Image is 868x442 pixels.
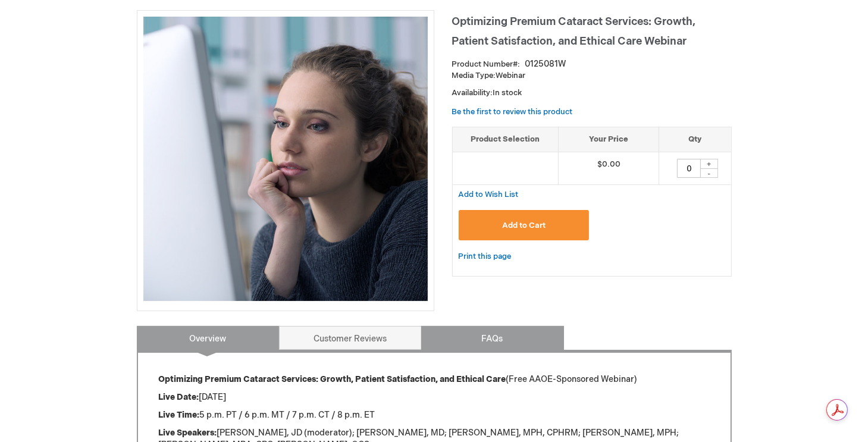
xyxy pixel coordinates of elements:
[659,127,731,152] th: Qty
[700,168,718,178] div: -
[452,15,696,48] span: Optimizing Premium Cataract Services: Growth, Patient Satisfaction, and Ethical Care Webinar
[143,17,428,301] img: Optimizing Premium Cataract Services: Growth, Patient Satisfaction, and Ethical Care Webinar
[421,326,564,350] a: FAQs
[159,374,710,385] p: (Free AAOE-Sponsored Webinar)
[493,88,522,98] span: In stock
[558,127,659,152] th: Your Price
[159,409,710,421] p: 5 p.m. PT / 6 p.m. MT / 7 p.m. CT / 8 p.m. ET
[452,87,732,99] p: Availability:
[279,326,422,350] a: Customer Reviews
[159,374,506,384] strong: Optimizing Premium Cataract Services: Growth, Patient Satisfaction, and Ethical Care
[525,58,566,70] div: 0125081W
[459,249,512,264] a: Print this page
[452,71,496,80] strong: Media Type:
[677,159,701,178] input: Qty
[453,127,559,152] th: Product Selection
[159,428,217,438] strong: Live Speakers:
[452,70,732,81] p: Webinar
[459,210,590,240] button: Add to Cart
[452,59,521,69] strong: Product Number
[452,107,573,117] a: Be the first to review this product
[558,152,659,184] td: $0.00
[159,392,199,402] strong: Live Date:
[459,190,519,199] span: Add to Wish List
[159,410,200,420] strong: Live Time:
[159,391,710,403] p: [DATE]
[137,326,280,350] a: Overview
[700,159,718,169] div: +
[459,189,519,199] a: Add to Wish List
[502,221,546,230] span: Add to Cart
